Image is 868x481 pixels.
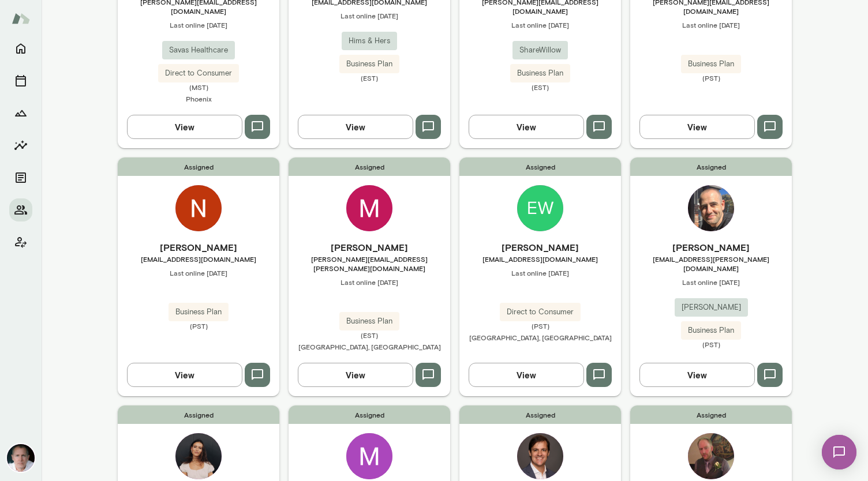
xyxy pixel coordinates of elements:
span: Phoenix [186,95,212,103]
h6: [PERSON_NAME] [289,240,450,254]
span: (PST) [459,321,621,330]
span: Last online [DATE] [118,20,279,29]
span: (PST) [118,321,279,330]
button: Members [9,198,32,221]
button: Client app [9,231,32,254]
span: Business Plan [681,58,741,70]
span: Business Plan [169,306,229,318]
h6: [PERSON_NAME] [630,240,792,254]
span: Last online [DATE] [289,277,450,287]
span: (PST) [630,73,792,82]
span: (PST) [630,340,792,349]
span: Business Plan [681,325,741,336]
span: Business Plan [510,67,570,79]
img: Mento [12,7,30,29]
span: Hims & Hers [342,35,397,47]
span: ShareWillow [512,44,568,56]
span: Assigned [289,405,450,424]
span: Assigned [630,157,792,176]
button: Home [9,37,32,60]
span: (EST) [459,82,621,92]
button: View [127,115,242,139]
span: [GEOGRAPHIC_DATA], [GEOGRAPHIC_DATA] [469,333,612,341]
span: (MST) [118,82,279,92]
span: Direct to Consumer [158,67,239,79]
span: [GEOGRAPHIC_DATA], [GEOGRAPHIC_DATA] [298,343,441,351]
span: Last online [DATE] [289,11,450,20]
img: Mike Fonseca [346,185,392,231]
span: [PERSON_NAME] [675,302,748,313]
span: Assigned [118,405,279,424]
span: Assigned [289,157,450,176]
span: Last online [DATE] [630,277,792,287]
button: Sessions [9,69,32,92]
button: View [639,115,755,139]
img: Nicky Berger [175,185,222,231]
button: View [127,363,242,387]
button: View [469,363,584,387]
img: Brian Stanley [688,433,734,479]
h6: [PERSON_NAME] [459,240,621,254]
button: View [469,115,584,139]
img: Michael Ulin [346,433,392,479]
img: Mike Lane [7,444,35,472]
button: Growth Plan [9,102,32,125]
span: Direct to Consumer [500,306,581,318]
h6: [PERSON_NAME] [118,240,279,254]
button: Documents [9,166,32,189]
span: [EMAIL_ADDRESS][DOMAIN_NAME] [459,254,621,264]
span: Last online [DATE] [630,20,792,29]
span: Last online [DATE] [118,268,279,277]
span: Assigned [630,405,792,424]
img: Luciano M [517,433,563,479]
img: Itai Rabinowitz [688,185,734,231]
span: [EMAIL_ADDRESS][PERSON_NAME][DOMAIN_NAME] [630,254,792,273]
span: Assigned [459,405,621,424]
span: (EST) [289,73,450,82]
img: Edward Wexler-Beron [517,185,563,231]
button: View [298,363,413,387]
span: Last online [DATE] [459,20,621,29]
button: View [298,115,413,139]
span: [EMAIL_ADDRESS][DOMAIN_NAME] [118,254,279,264]
span: [PERSON_NAME][EMAIL_ADDRESS][PERSON_NAME][DOMAIN_NAME] [289,254,450,273]
span: (EST) [289,330,450,340]
span: Business Plan [339,315,399,327]
button: View [639,363,755,387]
span: Business Plan [339,58,399,70]
span: Last online [DATE] [459,268,621,277]
img: Emma Bates [175,433,222,479]
span: Savas Healthcare [162,44,235,56]
span: Assigned [118,157,279,176]
button: Insights [9,134,32,157]
span: Assigned [459,157,621,176]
